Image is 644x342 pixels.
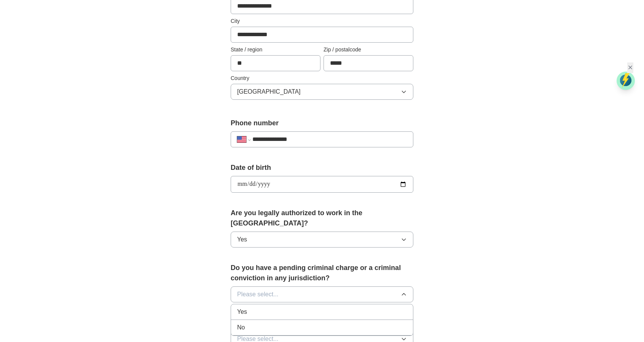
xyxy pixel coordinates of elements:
span: Yes [237,235,247,244]
label: Country [231,74,413,82]
label: Do you have a pending criminal charge or a criminal conviction in any jurisdiction? [231,263,413,283]
span: Yes [237,307,247,316]
span: [GEOGRAPHIC_DATA] [237,87,301,96]
label: State / region [231,46,320,54]
span: No [237,323,245,332]
button: Please select... [231,286,413,302]
label: Zip / postalcode [324,46,413,54]
button: [GEOGRAPHIC_DATA] [231,84,413,100]
button: Yes [231,232,413,248]
label: City [231,17,413,25]
span: Please select... [237,290,279,299]
label: Are you legally authorized to work in the [GEOGRAPHIC_DATA]? [231,208,413,229]
label: Phone number [231,118,413,128]
label: Date of birth [231,163,413,173]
